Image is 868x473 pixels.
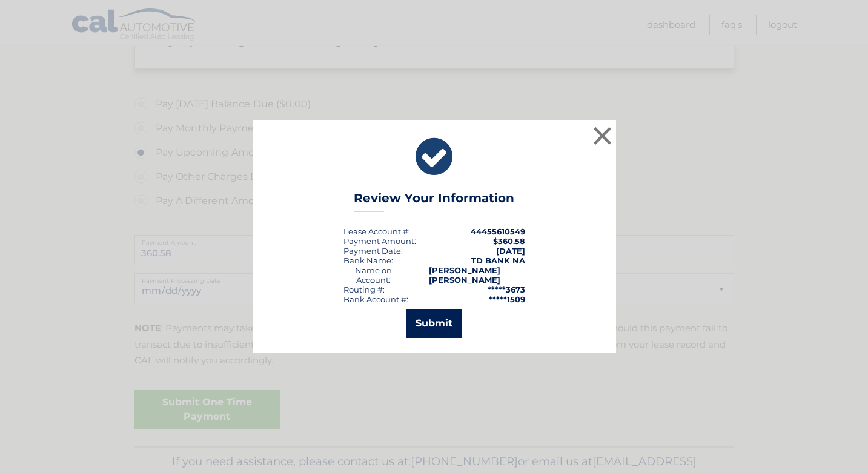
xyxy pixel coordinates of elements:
strong: TD BANK NA [471,256,525,265]
h3: Review Your Information [354,191,514,212]
div: Name on Account: [343,265,405,285]
span: $360.58 [493,236,525,246]
strong: 44455610549 [471,227,525,236]
strong: [PERSON_NAME] [PERSON_NAME] [429,265,500,285]
div: Bank Name: [343,256,393,265]
div: Lease Account #: [343,227,410,236]
button: Submit [406,309,462,338]
div: Routing #: [343,285,385,294]
span: [DATE] [496,246,525,256]
div: Bank Account #: [343,294,408,304]
div: : [343,246,403,256]
span: Payment Date [343,246,401,256]
div: Payment Amount: [343,236,416,246]
button: × [591,124,615,148]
